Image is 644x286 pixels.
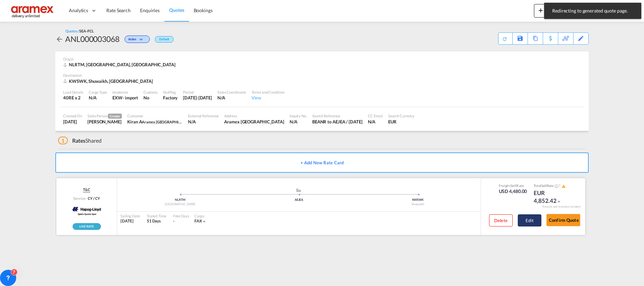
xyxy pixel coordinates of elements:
span: 1 [58,137,68,144]
div: ANL000003068 [65,33,119,44]
div: Load Details [63,90,83,95]
md-icon: icon-arrow-left [55,35,63,43]
div: No [143,95,158,101]
span: NLRTM, [GEOGRAPHIC_DATA], [GEOGRAPHIC_DATA] [69,62,176,67]
div: Origin [63,56,581,62]
div: Shuwaikh [358,202,477,207]
img: dca169e0c7e311edbe1137055cab269e.png [10,3,56,18]
div: AEJEA [239,198,358,202]
div: Free Days [173,213,189,218]
div: Change Status Here [119,33,152,44]
div: Address [224,113,284,118]
div: Sales Coordinator [217,90,246,95]
span: Subject to Remarks [558,184,561,188]
div: Period [183,90,212,95]
span: Bookings [194,7,213,13]
div: EXW [112,95,123,101]
span: Service: [73,196,86,201]
span: T&C [83,187,90,192]
div: Incoterms [112,90,138,95]
div: N/A [368,119,383,125]
div: Quote PDF is not available at this time [502,33,509,42]
button: Edit [518,214,541,227]
md-icon: icon-plus 400-fg [537,6,545,14]
div: Freight Rate [499,183,527,188]
div: [DATE] [120,218,140,224]
span: SEA-FCL [79,29,93,33]
img: rpa-live-rate.png [73,223,101,230]
span: Analytics [69,7,88,14]
md-icon: icon-chevron-down [557,199,561,204]
div: Transit Time [147,213,166,218]
div: NLRTM, Rotterdam, Europe [63,62,177,68]
div: [GEOGRAPHIC_DATA] [120,202,239,207]
div: Save As Template [513,33,528,44]
div: Sailing Date [120,213,140,218]
md-icon: icon-alert [562,184,566,188]
span: Active [128,37,138,44]
div: Cargo Type [89,90,107,95]
div: Default [155,36,173,43]
div: Quotes /SEA-FCL [65,28,94,33]
span: Sell [541,184,547,188]
div: Customs [143,90,158,95]
button: + Add New Rate Card [55,152,589,173]
div: 51 Days [147,218,166,224]
span: New [537,7,562,13]
div: CY / CY [86,196,100,201]
md-icon: icon-chevron-down [138,38,146,42]
img: Hapag-Lloyd Spot [70,203,103,220]
div: Total Rate [534,183,567,189]
button: Confirm Quote [546,214,580,226]
div: View [251,95,284,101]
div: BEANR to AEJEA / 1 Sep 2025 [312,119,363,125]
div: icon-arrow-left [55,33,65,44]
button: Delete [489,214,513,227]
span: Aramex [GEOGRAPHIC_DATA] [142,119,192,124]
div: Cargo [194,213,207,218]
div: EUR 4,852.42 [534,189,567,205]
span: Redirecting to generated quote page. [550,7,635,14]
div: KWSWK [358,198,477,202]
div: 40RE x 2 [63,95,83,101]
div: Customer [127,113,183,118]
div: 1 Sep 2025 [63,119,82,125]
div: Shared [58,137,102,144]
div: USD 4,480.00 [499,188,527,195]
div: External Reference [188,113,219,118]
div: NLRTM [120,198,239,202]
div: N/A [217,95,246,101]
div: Aramex Kuwait [224,119,284,125]
div: Destination [63,73,581,78]
div: Janice Camporaso [87,119,122,125]
span: Rates [72,137,86,144]
div: Created On [63,113,82,118]
div: - import [123,95,138,101]
md-icon: icon-chevron-down [202,219,207,224]
button: icon-alert [561,184,566,189]
div: 1 Sep 2025 [183,95,212,101]
div: Change Status Here [125,35,150,43]
span: Sell [511,184,516,188]
div: N/A [188,119,219,125]
div: Factory Stuffing [163,95,178,101]
div: Remark and Inclusion included [537,205,585,209]
button: icon-plus 400-fgNewicon-chevron-down [534,4,565,18]
div: N/A [89,95,107,101]
div: - [173,218,175,224]
div: Search Currency [388,113,415,118]
span: Creator [108,114,122,119]
div: Terms and Condition [251,90,284,95]
md-icon: assets/icons/custom/ship-fill.svg [295,188,303,192]
div: EUR [388,119,415,125]
md-icon: icon-refresh [501,35,509,43]
div: Search Reference [312,113,363,118]
div: KWSWK, Shuwaikh, Middle East [63,78,155,84]
button: Spot Rates are dynamic & can fluctuate with time [554,184,558,189]
span: Enquiries [140,7,160,13]
div: Sales Person [87,113,122,119]
span: Rate Search [106,7,131,13]
div: Inquiry No. [290,113,307,118]
div: Stuffing [163,90,178,95]
div: Rollable available [73,223,101,230]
